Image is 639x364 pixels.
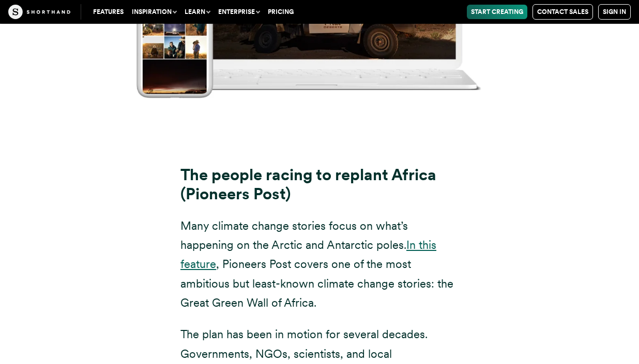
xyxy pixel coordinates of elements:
[214,5,264,19] button: Enterprise
[128,5,180,19] button: Inspiration
[180,5,214,19] button: Learn
[180,216,459,313] p: Many climate change stories focus on what’s happening on the Arctic and Antarctic poles. , Pionee...
[8,5,70,19] img: The Craft
[532,4,593,20] a: Contact Sales
[598,4,631,20] a: Sign in
[264,5,298,19] a: Pricing
[467,5,527,19] a: Start Creating
[180,165,436,203] strong: The people racing to replant Africa (Pioneers Post)
[89,5,128,19] a: Features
